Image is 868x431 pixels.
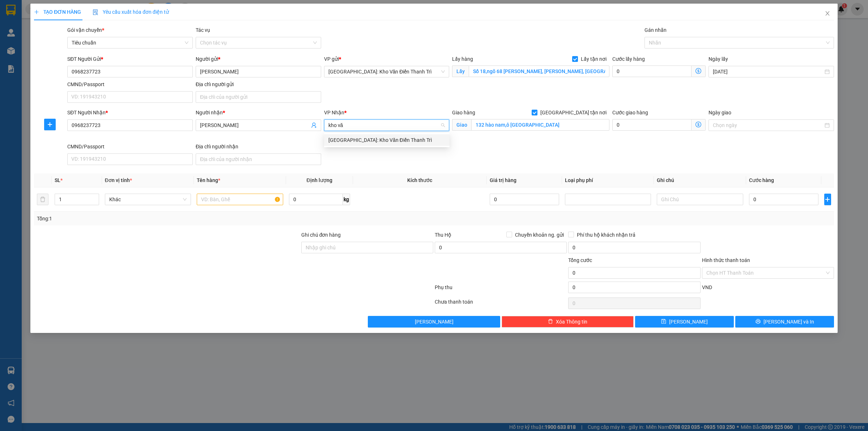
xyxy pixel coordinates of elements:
span: user-add [311,122,317,128]
span: VND [702,284,712,290]
div: SĐT Người Gửi [67,55,193,63]
button: deleteXóa Thông tin [502,316,634,328]
span: Gói vận chuyển [67,27,104,33]
span: Thu Hộ [435,232,451,238]
span: SL [55,177,60,183]
span: Hà Nội: Kho Văn Điển Thanh Trì [328,66,445,77]
span: [PERSON_NAME] và In [763,318,814,326]
input: Ngày lấy [713,68,823,76]
span: [PERSON_NAME] [415,318,454,326]
input: Ghi Chú [657,194,743,205]
div: Người nhận [196,109,321,117]
label: Ghi chú đơn hàng [301,232,341,238]
span: Lấy [452,66,469,77]
input: Địa chỉ của người nhận [196,153,321,165]
div: Địa chỉ người gửi [196,80,321,88]
span: kg [343,194,350,205]
label: Hình thức thanh toán [702,257,750,263]
div: CMND/Passport [67,80,193,88]
label: Tác vụ [196,27,210,33]
label: Ngày giao [709,110,731,115]
span: Giao hàng [452,110,475,115]
input: 0 [490,194,559,205]
span: save [661,319,666,325]
div: Chưa thanh toán [434,298,567,310]
button: [PERSON_NAME] [368,316,500,328]
button: Close [817,4,838,24]
button: delete [37,194,48,205]
span: dollar-circle [695,122,701,127]
span: Lấy hàng [452,56,473,62]
span: close [825,10,830,16]
div: Hà Nội: Kho Văn Điển Thanh Trì [324,134,450,146]
span: VP Nhận [324,110,344,115]
span: [GEOGRAPHIC_DATA] tận nơi [537,109,609,117]
input: Ghi chú đơn hàng [301,242,433,253]
span: plus [825,197,831,202]
span: Chuyển khoản ng. gửi [512,231,567,239]
button: plus [824,194,831,205]
th: Ghi chú [654,173,746,187]
span: Tiêu chuẩn [72,37,188,48]
label: Cước giao hàng [612,110,648,115]
div: SĐT Người Nhận [67,109,193,117]
button: save[PERSON_NAME] [635,316,734,328]
div: Phụ thu [434,283,567,296]
span: delete [548,319,553,325]
span: Khác [109,194,187,205]
div: Địa chỉ người nhận [196,143,321,151]
span: Cước hàng [749,177,774,183]
div: CMND/Passport [67,143,193,151]
img: icon [93,9,98,15]
div: Người gửi [196,55,321,63]
button: printer[PERSON_NAME] và In [735,316,834,328]
span: printer [756,319,761,325]
label: Ngày lấy [709,56,728,62]
div: [GEOGRAPHIC_DATA]: Kho Văn Điển Thanh Trì [328,136,445,144]
span: Đơn vị tính [105,177,132,183]
span: Yêu cầu xuất hóa đơn điện tử [93,9,169,15]
button: plus [44,119,56,130]
span: [PERSON_NAME] [669,318,708,326]
div: Tổng: 1 [37,215,335,223]
span: plus [34,9,39,14]
span: Kích thước [407,177,432,183]
span: Xóa Thông tin [556,318,587,326]
label: Cước lấy hàng [612,56,645,62]
input: Cước giao hàng [612,119,692,131]
span: Giá trị hàng [490,177,516,183]
span: Định lượng [307,177,332,183]
div: VP gửi [324,55,450,63]
th: Loại phụ phí [562,173,654,187]
span: dollar-circle [695,68,701,74]
span: TẠO ĐƠN HÀNG [34,9,81,15]
span: Tên hàng [197,177,220,183]
span: Giao [452,119,471,131]
span: plus [44,122,55,127]
input: VD: Bàn, Ghế [197,194,283,205]
label: Gán nhãn [644,27,667,33]
input: Cước lấy hàng [612,66,692,77]
input: Địa chỉ của người gửi [196,91,321,103]
input: Lấy tận nơi [469,66,609,77]
input: Ngày giao [713,121,823,129]
input: Giao tận nơi [471,119,609,131]
span: Tổng cước [568,257,592,263]
span: Lấy tận nơi [578,55,609,63]
span: Phí thu hộ khách nhận trả [574,231,638,239]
